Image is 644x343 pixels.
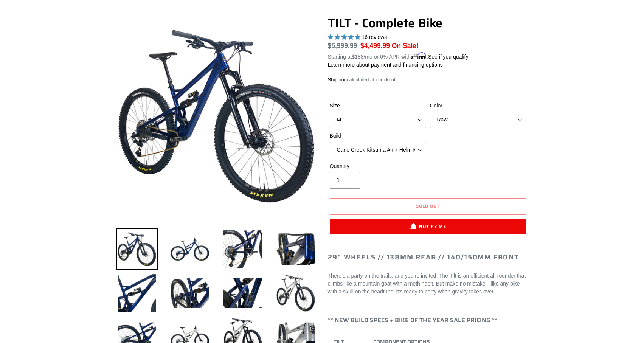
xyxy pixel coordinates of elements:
img: Load image into Gallery viewer, TILT - Complete Bike [116,228,158,270]
h2: 29" Wheels // 138mm Rear // 140/150mm Front [328,253,528,262]
a: See if you qualify - Learn more about Affirm Financing (opens in modal) [428,54,469,60]
button: Notify Me [330,219,526,234]
span: Sold out [416,202,440,210]
h1: TILT - Complete Bike [328,16,528,30]
h4: ** NEW BUILD SPECS + BIKE OF THE YEAR SALE PRICING ** [328,317,528,324]
label: Size [330,102,426,110]
label: Color [430,102,526,110]
s: $5,999.99 [328,42,357,50]
div: calculated at checkout. [328,76,528,84]
button: Sold out [330,198,526,215]
label: Quantity [330,162,426,170]
span: $188 [352,54,363,60]
span: On Sale! [392,41,419,51]
a: Shipping [328,77,347,83]
p: Starting at /mo or 0% APR with . [328,51,469,61]
span: 16 reviews [362,34,387,40]
img: Load image into Gallery viewer, TILT - Complete Bike [275,228,317,270]
label: Build [330,132,426,140]
img: Load image into Gallery viewer, TILT - Complete Bike [222,228,264,270]
img: Load image into Gallery viewer, TILT - Complete Bike [222,272,264,314]
img: Load image into Gallery viewer, TILT - Complete Bike [169,228,211,270]
span: Affirm [411,53,427,59]
a: Learn more about payment and financing options [328,62,443,68]
span: $4,499.99 [360,42,390,50]
img: Load image into Gallery viewer, TILT - Complete Bike [275,272,317,314]
p: There’s a party on the trails, and you’re invited. The Tilt is an efficient all-rounder that clim... [328,272,528,296]
img: Load image into Gallery viewer, TILT - Complete Bike [169,272,211,314]
img: Load image into Gallery viewer, TILT - Complete Bike [116,272,158,314]
span: 5.00 stars [328,34,362,40]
